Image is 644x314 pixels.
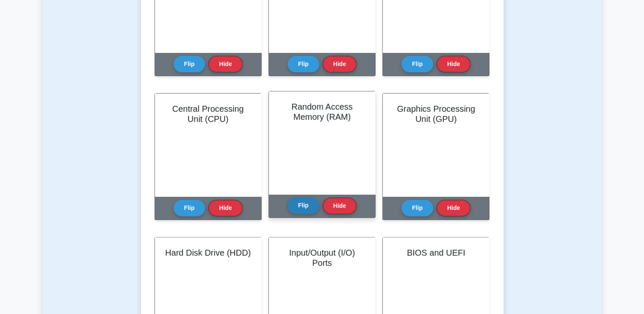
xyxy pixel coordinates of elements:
h2: Graphics Processing Unit (GPU) [393,104,479,124]
button: Flip [287,197,319,214]
h2: BIOS and UEFI [393,248,479,258]
button: Hide [437,56,470,72]
button: Flip [401,56,433,72]
button: Hide [323,198,357,214]
button: Hide [208,200,242,216]
h2: Hard Disk Drive (HDD) [165,248,251,258]
button: Hide [437,200,470,216]
button: Hide [208,56,242,72]
h2: Input/Output (I/O) Ports [279,248,365,268]
button: Flip [401,200,433,216]
button: Flip [174,56,205,72]
button: Flip [174,200,205,216]
h2: Random Access Memory (RAM) [279,102,365,122]
button: Hide [323,56,357,72]
button: Flip [287,56,319,72]
h2: Central Processing Unit (CPU) [165,104,251,124]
